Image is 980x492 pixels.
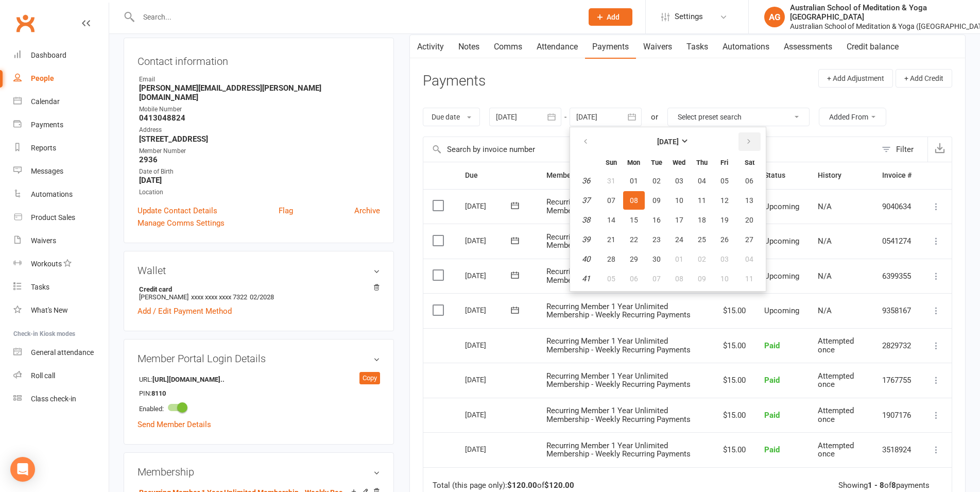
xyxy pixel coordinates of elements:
[600,172,622,190] button: 31
[675,5,703,28] span: Settings
[410,35,451,59] a: Activity
[31,190,73,198] div: Automations
[137,284,380,302] li: [PERSON_NAME]
[465,232,512,248] div: [DATE]
[651,159,662,166] small: Tuesday
[600,191,622,210] button: 07
[582,235,590,244] em: 39
[764,236,799,246] span: Upcoming
[691,211,713,229] button: 18
[607,255,615,263] span: 28
[698,235,706,244] span: 25
[139,176,380,185] strong: [DATE]
[623,230,645,249] button: 22
[582,215,590,225] em: 38
[873,162,921,189] th: Invoice #
[137,353,380,364] h3: Member Portal Login Details
[600,211,622,229] button: 14
[582,255,590,264] em: 40
[139,285,375,293] strong: Credit card
[711,432,755,467] td: $15.00
[139,75,380,84] div: Email
[606,159,617,166] small: Sunday
[31,371,55,380] div: Roll call
[139,113,380,123] strong: 0413048824
[818,441,854,459] span: Attempted once
[582,274,590,283] em: 41
[507,481,537,490] strong: $120.00
[13,90,109,113] a: Calendar
[31,236,56,245] div: Waivers
[151,388,211,399] strong: 8110
[623,172,645,190] button: 01
[31,97,60,106] div: Calendar
[745,216,753,224] span: 20
[13,137,109,160] a: Reports
[736,269,763,288] button: 11
[764,306,799,315] span: Upcoming
[646,250,667,268] button: 30
[711,363,755,398] td: $15.00
[873,432,921,467] td: 3518924
[600,269,622,288] button: 05
[137,372,380,386] li: URL:
[876,137,927,162] button: Filter
[720,275,729,283] span: 10
[630,255,638,263] span: 29
[529,35,585,59] a: Attendance
[630,275,638,283] span: 06
[668,230,690,249] button: 24
[31,51,66,59] div: Dashboard
[764,445,780,454] span: Paid
[423,137,876,162] input: Search by invoice number
[13,387,109,411] a: Class kiosk mode
[896,143,914,156] div: Filter
[623,250,645,268] button: 29
[698,196,706,205] span: 11
[139,155,380,164] strong: 2936
[698,216,706,224] span: 18
[465,406,512,422] div: [DATE]
[13,229,109,252] a: Waivers
[13,44,109,67] a: Dashboard
[691,269,713,288] button: 09
[13,206,109,229] a: Product Sales
[139,146,380,156] div: Member Number
[137,265,380,276] h3: Wallet
[31,144,56,152] div: Reports
[668,191,690,210] button: 10
[589,8,632,26] button: Add
[652,216,661,224] span: 16
[764,202,799,211] span: Upcoming
[819,108,886,126] button: Added From
[546,232,691,250] span: Recurring Member 1 Year Unlimited Membership - Weekly Recurring Payments
[745,196,753,205] span: 13
[675,216,683,224] span: 17
[546,406,691,424] span: Recurring Member 1 Year Unlimited Membership - Weekly Recurring Payments
[13,341,109,364] a: General attendance kiosk mode
[607,196,615,205] span: 07
[652,255,661,263] span: 30
[675,275,683,283] span: 08
[736,172,763,190] button: 06
[279,205,293,217] a: Flag
[13,364,109,387] a: Roll call
[546,197,691,215] span: Recurring Member 1 Year Unlimited Membership - Weekly Recurring Payments
[818,406,854,424] span: Attempted once
[714,172,735,190] button: 05
[13,252,109,276] a: Workouts
[745,235,753,244] span: 27
[191,293,247,301] span: xxxx xxxx xxxx 7322
[668,269,690,288] button: 08
[764,341,780,350] span: Paid
[764,272,799,281] span: Upcoming
[668,250,690,268] button: 01
[31,213,75,222] div: Product Sales
[465,371,512,387] div: [DATE]
[137,386,380,400] li: PIN:
[600,230,622,249] button: 21
[139,105,380,114] div: Mobile Number
[31,167,63,175] div: Messages
[13,299,109,322] a: What's New
[585,35,636,59] a: Payments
